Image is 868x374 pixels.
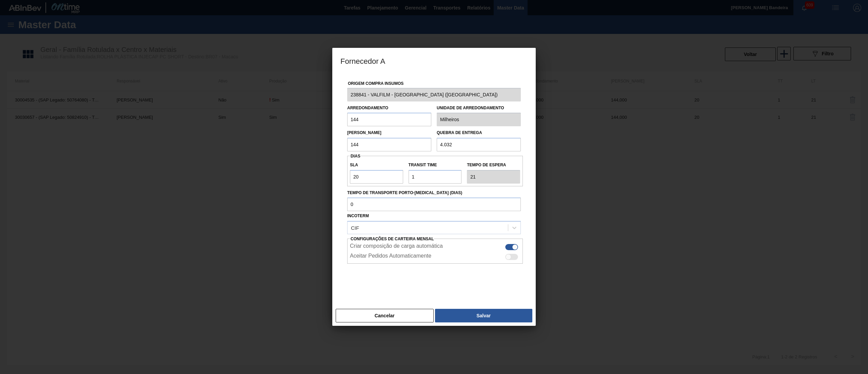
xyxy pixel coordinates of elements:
button: Salvar [435,309,532,322]
label: Origem Compra Insumos [348,81,403,86]
div: Essa configuração habilita a criação automática de composição de carga do lado do fornecedor caso... [347,241,523,251]
label: Tempo de espera [467,160,520,170]
div: Essa configuração habilita aceite automático do pedido do lado do fornecedor [347,251,523,261]
div: CIF [351,225,359,231]
button: Cancelar [336,309,434,322]
label: Incoterm [347,213,369,218]
h3: Fornecedor A [332,48,536,74]
span: Dias [351,154,360,158]
label: Quebra de entrega [437,130,482,135]
label: Transit Time [409,160,462,170]
label: Criar composição de carga automática [350,243,443,251]
label: Unidade de arredondamento [437,103,521,113]
label: Tempo de Transporte Porto-[MEDICAL_DATA] (dias) [347,188,521,198]
label: SLA [350,160,403,170]
label: [PERSON_NAME] [347,130,381,135]
label: Arredondamento [347,106,388,110]
span: Configurações de Carteira Mensal [351,237,434,241]
label: Aceitar Pedidos Automaticamente [350,253,431,261]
